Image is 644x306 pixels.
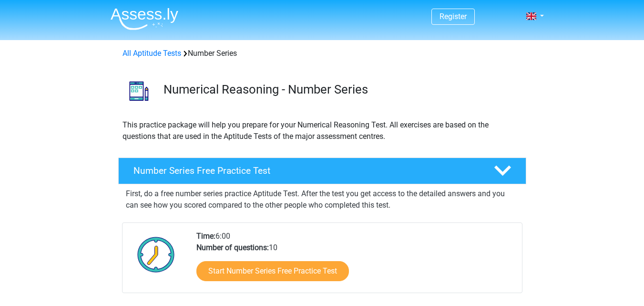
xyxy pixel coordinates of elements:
[114,158,530,184] a: Number Series Free Practice Test
[196,261,349,281] a: Start Number Series Free Practice Test
[123,49,181,58] a: All Aptitude Tests
[196,243,269,252] b: Number of questions:
[440,12,467,21] a: Register
[111,8,178,30] img: Assessly
[123,119,522,142] p: This practice package will help you prepare for your Numerical Reasoning Test. All exercises are ...
[119,71,159,111] img: number series
[196,232,215,241] b: Time:
[133,165,479,176] h4: Number Series Free Practice Test
[132,231,180,278] img: Clock
[164,82,519,97] h3: Numerical Reasoning - Number Series
[126,188,519,211] p: First, do a free number series practice Aptitude Test. After the test you get access to the detai...
[189,231,521,293] div: 6:00 10
[119,48,526,59] div: Number Series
